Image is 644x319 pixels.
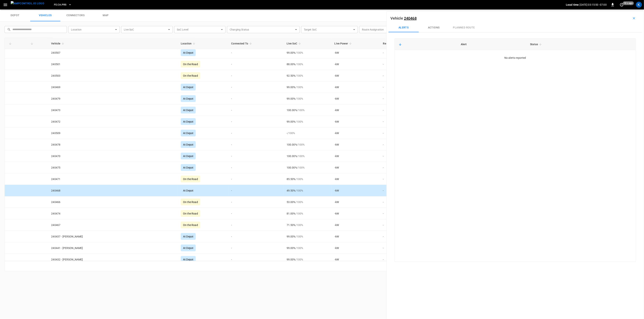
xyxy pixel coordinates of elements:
[51,41,65,46] span: Vehicle
[295,258,303,261] span: / 100 %
[380,139,423,150] td: -
[181,49,196,56] div: At Depot
[297,166,305,169] span: / 100 %
[380,219,423,231] td: -
[295,235,303,238] span: / 100 %
[380,242,423,254] td: -
[332,196,380,208] td: - kW
[380,185,423,196] td: -
[380,59,423,70] td: -
[295,97,303,100] span: / 100 %
[419,23,449,32] button: Actions
[11,1,44,6] img: ampcontrol.io logo
[380,208,423,219] td: -
[295,178,303,181] span: / 100 %
[284,47,332,59] td: 99.00%
[48,185,178,196] td: 240468
[52,1,73,8] button: FE.CA.PRS
[295,120,303,123] span: / 100 %
[332,105,380,116] td: - kW
[60,9,91,21] a: connectors
[181,107,196,114] div: At Depot
[228,93,283,105] td: -
[231,41,253,46] span: Connected To
[295,224,303,227] span: / 100 %
[284,219,332,231] td: 71.50%
[48,208,178,219] td: 240474
[332,173,380,185] td: - kW
[332,231,380,242] td: - kW
[181,222,200,228] div: On the Road
[332,254,380,265] td: - kW
[380,82,423,93] td: -
[380,70,423,82] td: -
[530,42,543,47] span: Status
[332,162,380,173] td: - kW
[48,242,178,254] td: 240441 - [PERSON_NAME]
[228,196,283,208] td: -
[228,242,283,254] td: -
[5,38,639,261] div: Fleet vehicles table
[181,141,196,148] div: At Depot
[181,84,196,91] div: At Depot
[181,176,200,182] div: On the Road
[332,47,380,59] td: - kW
[380,173,423,185] td: -
[48,127,178,139] td: 240509
[566,3,579,7] p: Local time
[284,105,332,116] td: 100.00%
[228,139,283,150] td: -
[30,9,60,21] a: vehicles
[335,41,353,46] span: Live Power
[380,254,423,265] td: -
[181,72,200,79] div: On the Road
[181,118,196,125] div: At Depot
[48,105,178,116] td: 240473
[48,59,178,70] td: 240501
[284,139,332,150] td: 100.00%
[284,196,332,208] td: 53.00%
[48,254,178,265] td: 240432 - [PERSON_NAME]
[284,162,332,173] td: 100.00%
[383,41,399,46] span: Ready at
[404,16,417,21] a: 240468
[380,93,423,105] td: -
[380,47,423,59] td: -
[284,116,332,127] td: 99.00%
[48,70,178,82] td: 240503
[295,212,303,215] span: / 100 %
[48,173,178,185] td: 240471
[297,155,305,158] span: / 100 %
[181,256,196,263] div: At Depot
[48,139,178,150] td: 240478
[228,162,283,173] td: -
[287,41,302,46] span: Live SoC
[284,150,332,162] td: 100.00%
[181,233,196,240] div: At Depot
[332,208,380,219] td: - kW
[91,9,121,21] a: map
[332,82,380,93] td: - kW
[48,196,178,208] td: 240466
[228,219,283,231] td: -
[295,189,303,192] span: / 100 %
[284,231,332,242] td: 99.00%
[48,116,178,127] td: 240472
[48,231,178,242] td: 240437 - [PERSON_NAME]
[228,150,283,162] td: -
[48,162,178,173] td: 240475
[284,242,332,254] td: 99.00%
[332,219,380,231] td: - kW
[401,56,630,60] div: No alerts reported
[332,242,380,254] td: - kW
[181,210,200,217] div: On the Road
[380,105,423,116] td: -
[284,254,332,265] td: 99.00%
[389,23,419,32] button: Alerts
[284,127,332,139] td: -
[181,199,200,205] div: On the Road
[228,47,283,59] td: -
[297,143,305,146] span: / 100 %
[48,219,178,231] td: 240467
[380,150,423,162] td: -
